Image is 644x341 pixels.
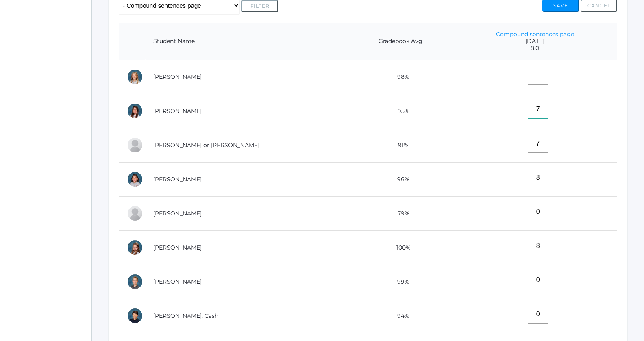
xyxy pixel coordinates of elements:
[153,210,202,217] a: [PERSON_NAME]
[348,23,453,60] th: Gradebook Avg
[153,73,202,80] a: [PERSON_NAME]
[461,38,609,45] span: [DATE]
[153,244,202,251] a: [PERSON_NAME]
[127,239,143,256] div: Louisa Hamilton
[461,45,609,52] span: 8.0
[153,107,202,115] a: [PERSON_NAME]
[127,274,143,290] div: Grant Hein
[348,60,453,94] td: 98%
[348,230,453,265] td: 100%
[127,137,143,153] div: Thomas or Tom Cope
[348,162,453,196] td: 96%
[153,312,218,319] a: [PERSON_NAME], Cash
[127,205,143,222] div: Wyatt Ferris
[145,23,348,60] th: Student Name
[127,103,143,119] div: Grace Carpenter
[153,176,202,183] a: [PERSON_NAME]
[127,69,143,85] div: Paige Albanese
[348,196,453,230] td: 79%
[127,308,143,324] div: Cash Kilian
[348,299,453,333] td: 94%
[127,171,143,187] div: Esperanza Ewing
[153,141,259,149] a: [PERSON_NAME] or [PERSON_NAME]
[496,30,574,38] a: Compound sentences page
[348,94,453,128] td: 95%
[153,278,202,285] a: [PERSON_NAME]
[348,265,453,299] td: 99%
[348,128,453,162] td: 91%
